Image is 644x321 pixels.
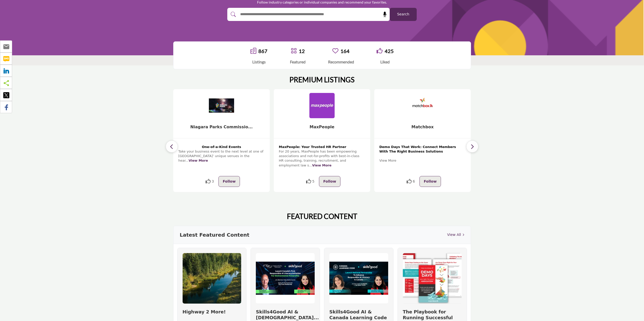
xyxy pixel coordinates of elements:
[397,12,409,17] span: Search
[328,59,354,65] div: Recommended
[410,93,435,118] img: Matchbox
[447,232,464,237] a: View All
[332,48,338,55] a: Go to Recommended
[379,145,456,153] strong: Demo Days That Work: Connect Members With The Right Business Solutions
[379,159,396,162] span: View More
[377,48,383,54] i: Go to Liked
[256,253,315,304] img: Skills4Good AI & Sustainability Network...
[309,93,335,118] img: MaxPeople
[329,253,388,304] img: Skills4Good AI & Canada Learning Code La...
[279,149,365,168] p: For 20 years, MaxPeople has been empowering associations and not-for-profits with best-in-class H...
[289,76,355,84] h2: PREMIUM LISTINGS
[385,48,394,54] a: 425
[312,163,332,167] a: View More
[310,125,334,129] a: MaxPeople
[312,179,314,184] span: 5
[419,176,441,187] button: Follow
[290,59,306,65] div: Featured
[377,59,394,65] div: Liked
[218,176,240,187] button: Follow
[190,125,253,129] a: Niagara Parks Commissio...
[250,59,267,65] div: Listings
[424,179,437,183] span: Follow
[178,149,265,163] p: Take your business event to the next level at one of [GEOGRAPHIC_DATA]’ unique venues in the hear...
[183,253,241,304] img: Highway 2 More!
[258,48,267,54] a: 867
[291,48,297,55] a: Go to Featured
[340,48,350,54] a: 164
[202,145,241,149] strong: One-of-a-Kind Events
[180,231,250,239] h3: Latest Featured Content
[209,93,234,118] img: Niagara Parks Commissio...
[299,48,305,54] a: 12
[411,125,434,129] a: Matchbox
[413,179,415,184] span: 6
[212,179,214,184] span: 3
[279,145,365,149] h2: MaxPeople: Your Trusted HR Partner
[390,8,417,21] button: Search
[183,309,226,314] a: Highway 2 More!
[256,309,319,320] a: Skills4Good AI & [DEMOGRAPHIC_DATA]...
[287,212,357,221] h2: FEATURED CONTENT
[323,179,336,183] span: Follow
[319,176,340,187] button: Follow
[403,253,462,304] img: The Playbook for Running Successful Demo...
[223,179,236,183] span: Follow
[189,159,208,162] a: View More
